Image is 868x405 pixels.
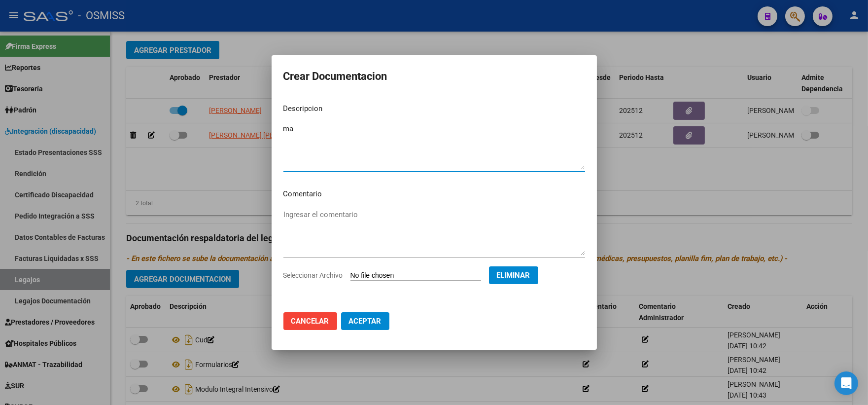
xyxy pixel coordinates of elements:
[497,271,530,280] span: Eliminar
[349,317,382,326] span: Aceptar
[291,317,329,326] span: Cancelar
[834,371,858,395] div: Open Intercom Messenger
[283,271,343,279] span: Seleccionar Archivo
[283,103,585,114] p: Descripcion
[341,312,389,330] button: Aceptar
[283,312,337,330] button: Cancelar
[283,188,585,200] p: Comentario
[283,67,585,86] h2: Crear Documentacion
[489,266,538,284] button: Eliminar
